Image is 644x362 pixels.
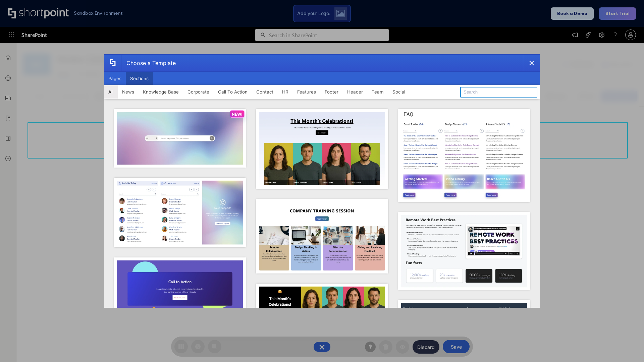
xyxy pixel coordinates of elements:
[118,85,139,99] button: News
[460,87,537,98] input: Search
[610,330,644,362] iframe: Chat Widget
[104,54,540,308] div: template selector
[121,55,176,71] div: Choose a Template
[252,85,278,99] button: Contact
[343,85,367,99] button: Header
[183,85,214,99] button: Corporate
[214,85,252,99] button: Call To Action
[278,85,293,99] button: HR
[139,85,183,99] button: Knowledge Base
[232,112,243,117] p: NEW!
[367,85,388,99] button: Team
[293,85,320,99] button: Features
[126,72,153,85] button: Sections
[388,85,410,99] button: Social
[104,72,126,85] button: Pages
[320,85,343,99] button: Footer
[104,85,118,99] button: All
